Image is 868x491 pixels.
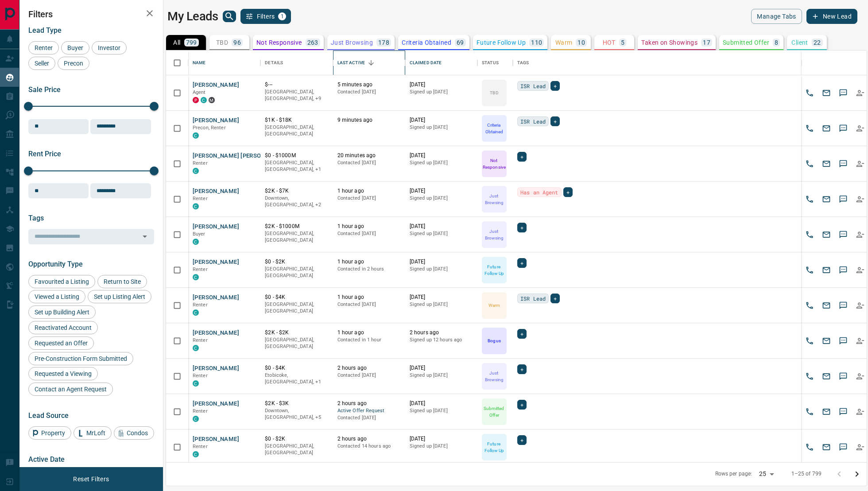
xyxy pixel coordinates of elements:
p: $1K - $18K [265,116,328,124]
p: 178 [378,39,389,46]
span: + [520,436,523,445]
p: $--- [265,81,328,89]
button: Email [820,441,833,454]
p: Signed up [DATE] [410,124,473,131]
svg: Reallocate [856,230,864,239]
p: [DATE] [410,116,473,124]
div: + [517,435,527,445]
span: Renter [193,196,208,201]
div: condos.ca [193,239,199,245]
span: Renter [193,373,208,379]
button: Email [820,157,833,170]
button: [PERSON_NAME] [193,258,239,267]
p: [DATE] [410,187,473,195]
svg: Call [805,336,814,345]
p: 17 [703,39,710,46]
div: Details [260,50,333,75]
p: Signed up 12 hours ago [410,336,473,344]
button: Call [803,299,816,312]
p: $0 - $4K [265,294,328,301]
span: Viewed a Listing [31,293,82,300]
div: condos.ca [201,97,207,103]
button: SMS [837,122,850,135]
p: [DATE] [410,152,473,159]
button: search button [223,11,236,22]
button: Email [820,370,833,383]
span: + [554,81,557,90]
h1: My Leads [167,9,218,23]
button: Call [803,228,816,241]
p: [GEOGRAPHIC_DATA], [GEOGRAPHIC_DATA] [265,266,328,279]
svg: Email [822,230,831,239]
button: Open [139,230,151,243]
h2: Filters [28,9,154,19]
span: Set up Listing Alert [91,293,148,300]
svg: Reallocate [856,407,864,416]
p: 20 minutes ago [337,152,401,159]
svg: Sms [839,301,848,310]
div: property.ca [193,97,199,103]
button: Email [820,86,833,100]
span: Seller [31,60,52,67]
button: Call [803,441,816,454]
div: Status [477,50,513,75]
span: + [520,259,523,267]
button: SMS [837,228,850,241]
span: Rent Price [28,150,61,158]
p: $2K - $1000M [265,223,328,230]
svg: Sms [839,89,848,97]
svg: Sms [839,443,848,452]
p: Vaughan, Oakville, Oakville, Brampton, Toronto, Brampton, Mississauga, Barrie, Mississauga [265,89,328,102]
svg: Sms [839,407,848,416]
span: Renter [193,337,208,343]
p: Just Browsing [483,370,506,383]
p: Signed up [DATE] [410,372,473,379]
button: Sort [365,57,377,69]
div: Claimed Date [405,50,477,75]
span: Reactivated Account [31,324,95,331]
div: condos.ca [193,309,199,316]
button: [PERSON_NAME] [193,329,239,337]
p: Just Browsing [483,228,506,241]
button: [PERSON_NAME] [193,116,239,125]
span: Precon [61,60,86,67]
p: [GEOGRAPHIC_DATA], [GEOGRAPHIC_DATA] [265,230,328,244]
span: Sale Price [28,85,61,94]
div: + [517,223,527,232]
p: Contacted [DATE] [337,195,401,202]
p: Contacted in 1 hour [337,336,401,344]
p: Future Follow Up [477,39,526,46]
p: Not Responsive [256,39,302,46]
p: Midtown | Central, Toronto [265,195,328,209]
svg: Call [805,195,814,204]
span: Return to Site [101,278,144,285]
div: + [517,400,527,410]
svg: Reallocate [856,372,864,381]
p: 1 hour ago [337,258,401,266]
button: Reallocate [853,370,867,383]
span: Condos [124,429,151,437]
button: [PERSON_NAME] [193,435,239,444]
div: Viewed a Listing [28,290,85,303]
div: MrLoft [74,426,112,440]
p: [DATE] [410,400,473,407]
svg: Call [805,124,814,133]
button: Call [803,193,816,206]
p: Client [791,39,808,46]
span: ISR Lead [520,294,546,303]
button: New Lead [806,9,857,24]
svg: Sms [839,372,848,381]
span: Renter [193,160,208,166]
div: Status [482,50,499,75]
p: Signed up [DATE] [410,230,473,237]
p: 2 hours ago [337,400,401,407]
span: Has an Agent [520,188,558,197]
div: Name [188,50,260,75]
span: Lead Type [28,26,62,35]
div: Renter [28,41,59,54]
button: Call [803,122,816,135]
p: Just Browsing [331,39,373,46]
svg: Sms [839,124,848,133]
div: + [517,258,527,268]
p: Warm [555,39,573,46]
